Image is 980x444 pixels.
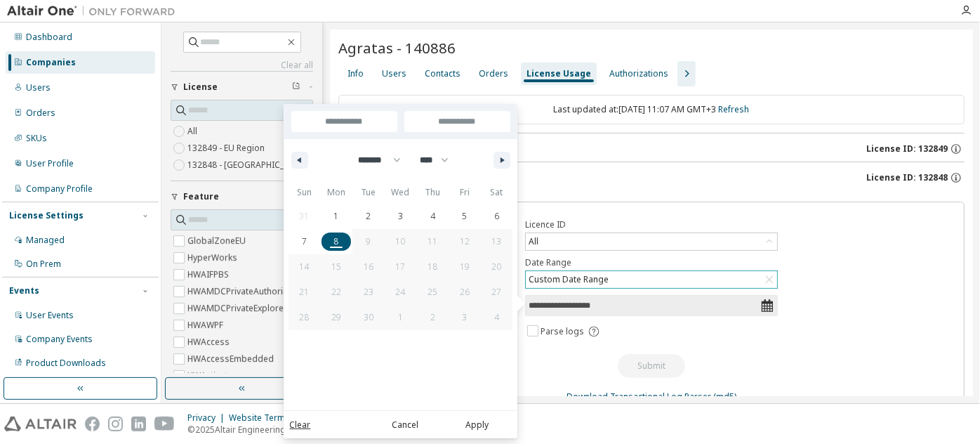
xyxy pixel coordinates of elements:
[385,204,417,229] button: 3
[449,280,481,305] button: 26
[26,259,61,270] div: On Prem
[866,172,948,183] span: License ID: 132848
[187,266,232,283] label: HWAIFPBS
[352,254,385,280] button: 16
[352,204,385,229] button: 2
[26,57,76,68] div: Companies
[171,72,313,103] button: License
[460,280,470,305] span: 26
[385,229,417,254] button: 10
[385,181,417,204] span: Wed
[26,82,51,93] div: Users
[527,234,541,249] div: All
[366,229,371,254] span: 9
[289,229,321,254] button: 7
[385,280,417,305] button: 24
[609,68,668,79] div: Authorizations
[187,334,232,351] label: HWAccess
[299,254,309,280] span: 14
[187,157,311,174] label: 132848 - [GEOGRAPHIC_DATA]
[364,305,373,330] span: 30
[299,280,309,305] span: 21
[416,204,449,229] button: 4
[187,140,267,157] label: 132849 - EU Region
[26,235,65,246] div: Managed
[289,305,321,330] button: 28
[284,188,298,225] span: Last Week
[428,280,437,305] span: 25
[364,254,373,280] span: 16
[187,123,200,140] label: All
[494,204,499,229] span: 6
[187,233,249,249] label: GlobalZoneEU
[527,68,591,79] div: License Usage
[290,418,311,432] a: Clear
[320,181,352,204] span: Mon
[479,68,508,79] div: Orders
[331,305,341,330] span: 29
[284,225,298,261] span: This Month
[460,229,470,254] span: 12
[618,354,685,378] button: Submit
[292,81,300,93] span: Clear filter
[430,204,435,229] span: 4
[866,143,948,155] span: License ID: 132849
[481,181,513,204] span: Sat
[395,254,405,280] span: 17
[26,107,55,119] div: Orders
[183,191,219,202] span: Feature
[289,280,321,305] button: 21
[320,305,352,330] button: 29
[713,391,736,403] a: (md5)
[26,334,93,345] div: Company Events
[481,280,513,305] button: 27
[154,417,175,431] img: youtube.svg
[481,229,513,254] button: 13
[428,229,437,254] span: 11
[334,204,339,229] span: 1
[108,417,123,431] img: instagram.svg
[352,181,385,204] span: Tue
[527,272,611,287] div: Custom Date Range
[719,103,750,115] a: Refresh
[171,60,313,71] a: Clear all
[26,310,74,321] div: User Events
[444,418,511,432] button: Apply
[26,358,106,369] div: Product Downloads
[320,229,352,254] button: 8
[187,283,296,300] label: HWAMDCPrivateAuthoring
[372,418,439,432] button: Cancel
[26,158,74,169] div: User Profile
[284,152,298,188] span: This Week
[416,254,449,280] button: 18
[481,254,513,280] button: 20
[4,417,77,431] img: altair_logo.svg
[338,162,965,193] button: [GEOGRAPHIC_DATA]License ID: 132848
[395,229,405,254] span: 10
[171,181,313,212] button: Feature
[492,254,502,280] span: 20
[187,351,277,367] label: HWAccessEmbedded
[187,317,226,334] label: HWAWPF
[302,229,307,254] span: 7
[284,261,298,298] span: Last Month
[347,68,364,79] div: Info
[449,254,481,280] button: 19
[299,305,309,330] span: 28
[385,254,417,280] button: 17
[525,257,778,268] label: Date Range
[187,412,229,424] div: Privacy
[338,95,965,124] div: Last updated at: [DATE] 11:07 AM GMT+3
[567,391,711,403] a: Download Transactional Log Parser
[26,133,47,144] div: SKUs
[187,300,307,317] label: HWAMDCPrivateExplorerPlus
[526,271,777,288] div: Custom Date Range
[366,204,371,229] span: 2
[289,181,321,204] span: Sun
[7,4,183,18] img: Altair One
[428,254,437,280] span: 18
[398,204,403,229] span: 3
[331,254,341,280] span: 15
[284,104,298,128] span: [DATE]
[352,305,385,330] button: 30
